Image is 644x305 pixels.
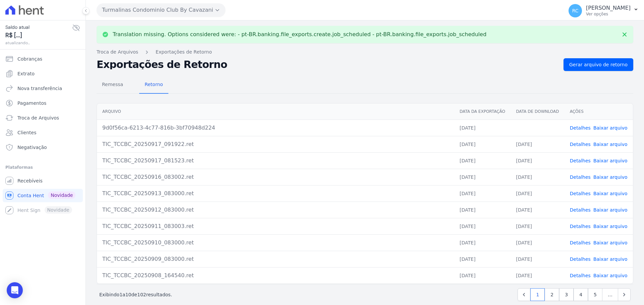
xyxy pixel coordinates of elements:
a: Previous [518,288,530,301]
td: [DATE] [454,234,511,251]
span: Troca de Arquivos [17,115,59,121]
a: Baixar arquivo [593,273,628,278]
span: Extrato [17,70,35,77]
nav: Breadcrumb [97,49,633,56]
td: [DATE] [511,267,565,284]
td: [DATE] [454,120,511,136]
a: Detalhes [570,125,591,131]
div: TIC_TCCBC_20250911_083003.ret [102,222,449,230]
a: Detalhes [570,158,591,163]
a: Detalhes [570,256,591,262]
div: Plataformas [5,163,80,171]
a: Baixar arquivo [593,174,628,180]
span: Gerar arquivo de retorno [569,61,628,68]
a: Gerar arquivo de retorno [563,58,633,71]
span: Conta Hent [17,192,44,199]
p: Exibindo a de resultados. [99,291,172,298]
a: Remessa [97,76,128,94]
span: Recebíveis [17,177,43,184]
span: Remessa [98,78,127,91]
td: [DATE] [511,185,565,202]
td: [DATE] [511,152,565,169]
td: [DATE] [511,136,565,152]
button: RC [PERSON_NAME] Ver opções [563,1,644,20]
td: [DATE] [454,169,511,185]
th: Data de Download [511,103,565,120]
a: Detalhes [570,240,591,245]
a: Troca de Arquivos [3,111,83,125]
a: Detalhes [570,174,591,180]
td: [DATE] [511,169,565,185]
th: Ações [565,103,633,120]
span: Saldo atual [5,24,72,31]
a: Detalhes [570,224,591,229]
a: Baixar arquivo [593,207,628,213]
a: Detalhes [570,207,591,213]
td: [DATE] [454,267,511,284]
a: 5 [588,288,602,301]
td: [DATE] [454,136,511,152]
span: RC [572,8,579,13]
span: 102 [137,292,146,297]
a: Baixar arquivo [593,256,628,262]
span: Nova transferência [17,85,62,92]
a: Baixar arquivo [593,158,628,163]
span: 1 [119,292,122,297]
span: Cobranças [17,56,42,62]
a: Baixar arquivo [593,125,628,131]
td: [DATE] [454,185,511,202]
th: Data da Exportação [454,103,511,120]
a: 3 [559,288,574,301]
div: TIC_TCCBC_20250917_081523.ret [102,157,449,165]
a: Detalhes [570,142,591,147]
a: Nova transferência [3,82,83,95]
div: 9d0f56ca-6213-4c77-816b-3bf70948d224 [102,124,449,132]
a: Baixar arquivo [593,224,628,229]
a: Cobranças [3,52,83,66]
h2: Exportações de Retorno [97,60,558,69]
span: Negativação [17,144,47,151]
div: TIC_TCCBC_20250913_083000.ret [102,189,449,198]
a: Next [618,288,631,301]
a: Clientes [3,126,83,139]
td: [DATE] [511,218,565,234]
a: Troca de Arquivos [97,49,138,56]
a: Extrato [3,67,83,80]
th: Arquivo [97,103,454,120]
div: TIC_TCCBC_20250916_083002.ret [102,173,449,181]
p: Translation missing. Options considered were: - pt-BR.banking.file_exports.create.job_scheduled -... [113,31,486,38]
a: Baixar arquivo [593,191,628,196]
div: TIC_TCCBC_20250912_083000.ret [102,206,449,214]
a: Baixar arquivo [593,240,628,245]
a: 4 [574,288,588,301]
span: Novidade [48,192,75,199]
a: Negativação [3,141,83,154]
a: Detalhes [570,191,591,196]
td: [DATE] [454,152,511,169]
span: Pagamentos [17,100,46,106]
a: Detalhes [570,273,591,278]
p: [PERSON_NAME] [586,5,631,11]
a: Conta Hent Novidade [3,189,83,202]
div: TIC_TCCBC_20250909_083000.ret [102,255,449,263]
td: [DATE] [454,218,511,234]
span: Clientes [17,129,36,136]
p: Ver opções [586,11,631,17]
div: Open Intercom Messenger [7,282,23,298]
a: Baixar arquivo [593,142,628,147]
td: [DATE] [454,251,511,267]
span: R$ [...] [5,31,72,40]
td: [DATE] [511,234,565,251]
button: Turmalinas Condominio Club By Cavazani [97,3,225,17]
span: atualizando... [5,40,72,46]
span: … [602,288,618,301]
div: TIC_TCCBC_20250908_164540.ret [102,272,449,280]
td: [DATE] [454,202,511,218]
a: Pagamentos [3,96,83,110]
nav: Sidebar [5,52,80,217]
td: [DATE] [511,251,565,267]
td: [DATE] [511,202,565,218]
div: TIC_TCCBC_20250910_083000.ret [102,239,449,247]
span: Retorno [141,78,167,91]
a: Recebíveis [3,174,83,187]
